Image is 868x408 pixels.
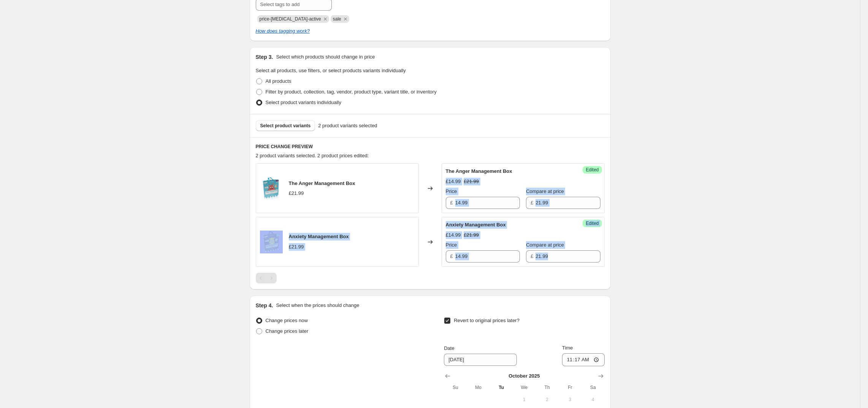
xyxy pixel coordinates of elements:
span: £ [531,200,533,206]
span: price-change-job-active [260,16,321,22]
span: Select all products, use filters, or select products variants individually [256,68,406,73]
th: Sunday [444,381,467,394]
span: Price [446,242,457,248]
span: We [516,384,532,391]
span: 4 [584,397,601,403]
button: Show previous month, September 2025 [442,371,453,381]
button: Remove price-change-job-active [322,16,329,22]
span: Mo [470,384,487,391]
span: Sa [584,384,601,391]
button: Thursday October 2 2025 [535,394,558,406]
span: £ [450,200,453,206]
th: Saturday [581,381,604,394]
span: £ [450,253,453,259]
div: £14.99 [446,231,461,239]
span: Select product variants individually [266,100,341,105]
span: Anxiety Management Box [446,222,506,228]
span: Change prices later [266,328,309,334]
button: Friday October 3 2025 [559,394,581,406]
h6: PRICE CHANGE PREVIEW [256,144,605,150]
span: Revert to original prices later? [454,318,520,323]
span: Compare at price [526,188,564,194]
button: Wednesday October 1 2025 [513,394,535,406]
th: Wednesday [513,381,535,394]
span: 1 [516,397,532,403]
span: Fr [562,384,578,391]
th: Tuesday [490,381,513,394]
p: Select which products should change in price [276,53,375,61]
div: £21.99 [289,243,304,251]
nav: Pagination [256,273,277,283]
img: idzsbokc_80x.png [260,231,283,253]
button: Saturday October 4 2025 [581,394,604,406]
span: Filter by product, collection, tag, vendor, product type, variant title, or inventory [266,89,437,95]
img: u4zyqyef_80x.png [260,177,283,200]
span: Edited [586,220,599,226]
span: sale [333,16,341,22]
span: Th [539,384,555,391]
span: Date [444,345,454,351]
span: 2 product variants selected [318,122,377,130]
button: Select product variants [256,120,315,131]
span: The Anger Management Box [446,168,512,174]
input: 12:00 [562,353,605,366]
strike: £21.99 [464,178,479,185]
span: Edited [586,167,599,173]
input: 10/7/2025 [444,354,517,366]
th: Monday [467,381,490,394]
span: All products [266,78,291,84]
span: Select product variants [260,123,311,129]
th: Thursday [535,381,558,394]
a: How does tagging work? [256,28,310,34]
span: The Anger Management Box [289,180,355,186]
div: £14.99 [446,178,461,185]
h2: Step 4. [256,302,273,309]
span: 2 [539,397,555,403]
button: Remove sale [342,16,349,22]
span: Tu [493,384,510,391]
p: Select when the prices should change [276,302,359,309]
span: Price [446,188,457,194]
span: Compare at price [526,242,564,248]
span: Change prices now [266,318,308,323]
span: 3 [562,397,578,403]
button: Show next month, November 2025 [596,371,606,381]
span: Su [447,384,464,391]
span: Time [562,345,573,351]
div: £21.99 [289,190,304,197]
span: 2 product variants selected. 2 product prices edited: [256,153,369,158]
strike: £21.99 [464,231,479,239]
span: £ [531,253,533,259]
span: Anxiety Management Box [289,234,349,239]
th: Friday [559,381,581,394]
h2: Step 3. [256,53,273,61]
